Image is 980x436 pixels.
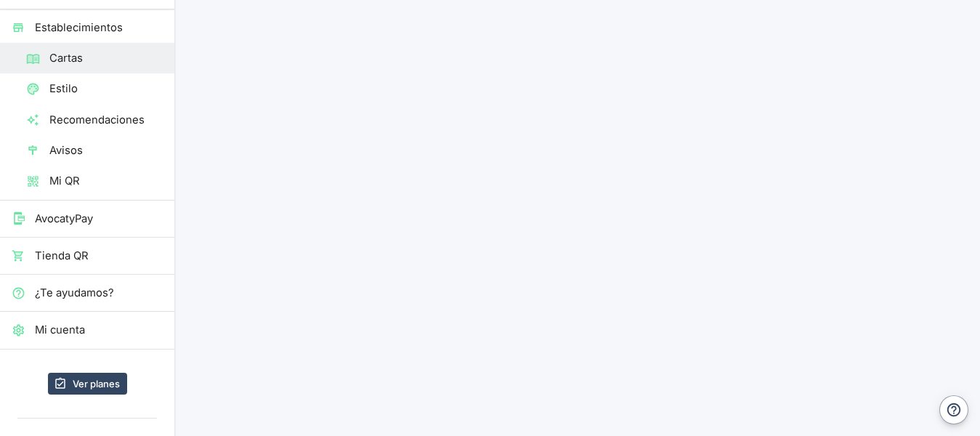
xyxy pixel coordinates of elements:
span: Estilo [49,81,163,97]
span: Mi QR [49,173,163,189]
span: Cartas [49,50,163,66]
span: Recomendaciones [49,112,163,128]
span: Establecimientos [35,20,163,36]
button: Ayuda y contacto [939,395,968,424]
span: Tienda QR [35,248,163,264]
span: Avisos [49,142,163,158]
span: Mi cuenta [35,322,163,338]
a: Ver planes [48,373,127,395]
span: ¿Te ayudamos? [35,285,163,301]
span: AvocatyPay [35,211,163,227]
